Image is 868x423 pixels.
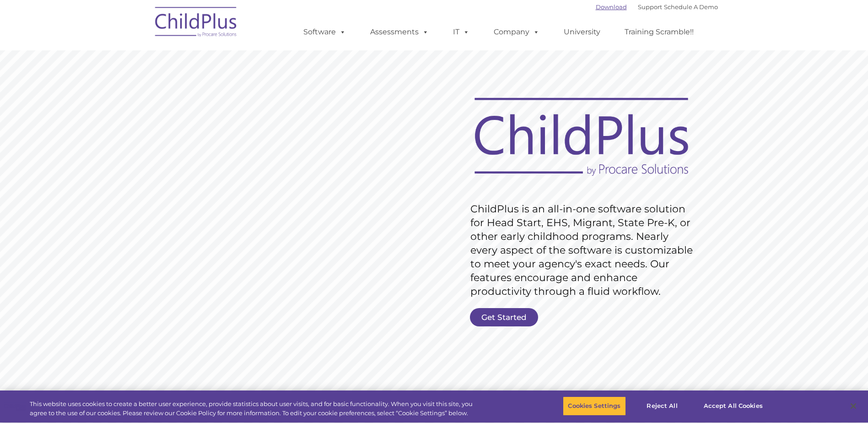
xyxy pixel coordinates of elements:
[843,396,863,416] button: Close
[699,396,768,416] button: Accept All Cookies
[361,23,438,41] a: Assessments
[638,3,662,11] a: Support
[596,3,718,11] font: |
[151,0,242,46] img: ChildPlus by Procare Solutions
[30,400,477,418] div: This website uses cookies to create a better user experience, provide statistics about user visit...
[555,23,609,41] a: University
[444,23,479,41] a: IT
[294,23,355,41] a: Software
[596,3,627,11] a: Download
[470,202,697,298] rs-layer: ChildPlus is an all-in-one software solution for Head Start, EHS, Migrant, State Pre-K, or other ...
[634,396,691,416] button: Reject All
[664,3,718,11] a: Schedule A Demo
[615,23,703,41] a: Training Scramble!!
[485,23,549,41] a: Company
[563,396,625,416] button: Cookies Settings
[470,308,538,326] a: Get Started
